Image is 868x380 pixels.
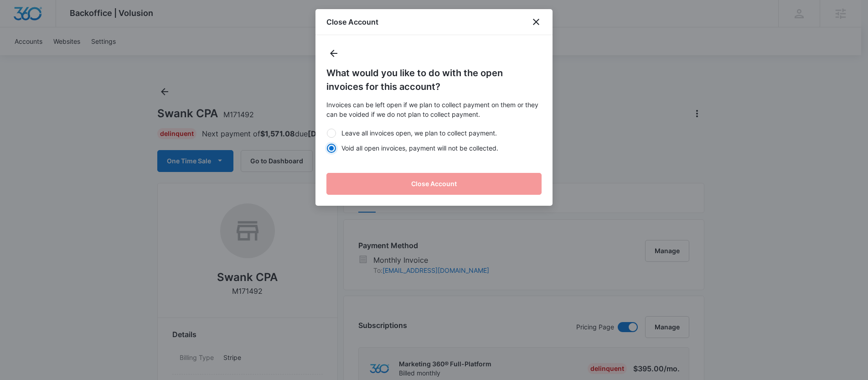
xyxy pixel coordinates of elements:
button: close [531,16,542,27]
label: Leave all invoices open, we plan to collect payment. [326,128,542,138]
p: Invoices can be left open if we plan to collect payment on them or they can be voided if we do no... [326,100,542,119]
button: Back [326,46,341,61]
h5: What would you like to do with the open invoices for this account? [326,66,542,94]
label: Void all open invoices, payment will not be collected. [326,143,542,153]
h1: Close Account [326,16,378,27]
